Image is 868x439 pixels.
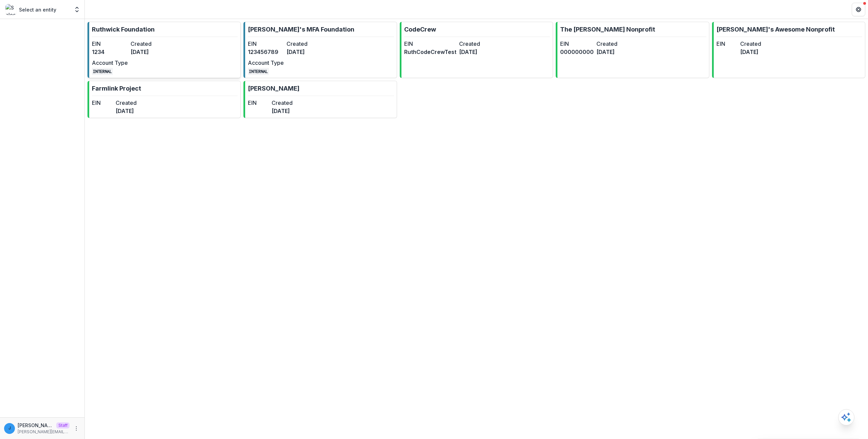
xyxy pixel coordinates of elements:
dt: EIN [404,40,456,48]
a: [PERSON_NAME]EINCreated[DATE] [243,81,397,118]
dd: [DATE] [116,107,137,115]
p: [PERSON_NAME][EMAIL_ADDRESS][DOMAIN_NAME] [18,422,54,429]
a: CodeCrewEINRuthCodeCrewTestCreated[DATE] [400,22,553,78]
dd: [DATE] [740,48,761,56]
p: Select an entity [19,6,56,13]
dt: Created [116,99,137,107]
img: Select an entity [5,4,16,15]
a: Farmlink ProjectEINCreated[DATE] [87,81,241,118]
div: jonah@trytemelio.com [8,426,11,431]
dt: Created [287,40,322,48]
p: Ruthwick Foundation [92,25,155,34]
button: Open entity switcher [72,3,82,16]
p: Staff [56,422,70,428]
dd: [DATE] [287,48,322,56]
dd: 1234 [92,48,128,56]
a: The [PERSON_NAME] NonprofitEIN000000000Created[DATE] [556,22,709,78]
dt: EIN [248,99,269,107]
dt: EIN [92,40,128,48]
dt: EIN [248,40,284,48]
button: Get Help [852,3,865,16]
dt: Account Type [248,59,284,67]
dd: [DATE] [596,48,630,56]
dt: Created [740,40,761,48]
dt: Created [459,40,511,48]
p: [PERSON_NAME]'s Awesome Nonprofit [716,25,835,34]
dt: Created [131,40,166,48]
button: Open AI Assistant [838,409,854,425]
p: [PERSON_NAME]'s MFA Foundation [248,25,354,34]
a: Ruthwick FoundationEIN1234Created[DATE]Account TypeINTERNAL [87,22,241,78]
p: [PERSON_NAME] [248,84,299,93]
code: INTERNAL [92,68,113,75]
dt: EIN [92,99,113,107]
dt: Account Type [92,59,128,67]
p: Farmlink Project [92,84,141,93]
dd: [DATE] [272,107,293,115]
a: [PERSON_NAME]'s MFA FoundationEIN123456789Created[DATE]Account TypeINTERNAL [243,22,397,78]
dd: 123456789 [248,48,284,56]
p: [PERSON_NAME][EMAIL_ADDRESS][DOMAIN_NAME] [18,429,70,435]
dd: [DATE] [459,48,511,56]
dt: EIN [716,40,737,48]
p: The [PERSON_NAME] Nonprofit [560,25,655,34]
dt: Created [596,40,630,48]
dt: Created [272,99,293,107]
dd: RuthCodeCrewTest [404,48,456,56]
dd: 000000000 [560,48,594,56]
code: INTERNAL [248,68,269,75]
p: CodeCrew [404,25,436,34]
a: [PERSON_NAME]'s Awesome NonprofitEINCreated[DATE] [712,22,865,78]
dd: [DATE] [131,48,166,56]
dt: EIN [560,40,594,48]
button: More [72,424,80,433]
